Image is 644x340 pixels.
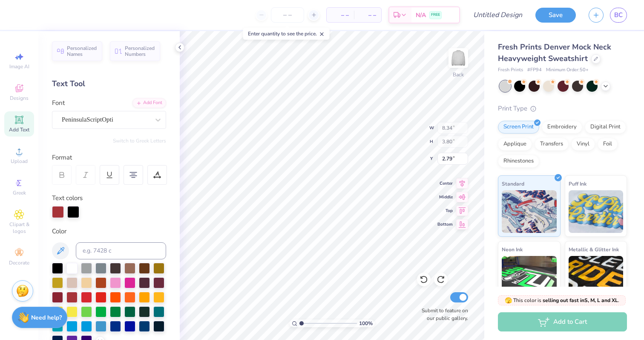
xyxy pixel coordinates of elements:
span: Add Text [9,126,29,133]
div: Color [52,227,166,236]
span: BC [614,10,623,20]
span: Minimum Order: 50 + [546,67,589,74]
span: Image AI [9,63,29,70]
label: Submit to feature on our public gallery. [417,307,468,322]
div: Add Font [132,98,166,108]
div: Transfers [535,138,569,151]
div: Embroidery [542,121,582,134]
div: Enter quantity to see the price. [243,28,330,40]
span: Neon Ink [502,245,523,254]
img: Neon Ink [502,256,557,299]
div: Back [453,71,464,78]
img: Puff Ink [569,190,624,233]
span: This color is . [505,296,619,304]
img: Standard [502,190,557,233]
span: Upload [11,158,28,165]
div: Digital Print [585,121,626,134]
label: Text colors [52,193,83,203]
span: Puff Ink [569,179,586,188]
span: Personalized Numbers [125,45,155,57]
div: Print Type [498,104,627,113]
button: Save [535,8,576,23]
input: e.g. 7428 c [76,242,166,259]
div: Vinyl [571,138,595,151]
span: – – [359,11,376,20]
img: Metallic & Glitter Ink [569,256,624,299]
span: Designs [10,95,29,102]
span: Decorate [9,259,29,266]
input: Untitled Design [466,6,529,23]
div: Rhinestones [498,155,539,168]
span: – – [332,11,349,20]
div: Applique [498,138,532,151]
div: Format [52,153,167,163]
a: BC [610,8,627,23]
span: 100 % [359,320,373,327]
span: 🫣 [505,296,512,305]
input: – – [271,7,304,23]
button: Switch to Greek Letters [113,137,166,144]
span: Metallic & Glitter Ink [569,245,619,254]
strong: Need help? [31,314,62,322]
div: Screen Print [498,121,539,134]
div: Text Tool [52,78,166,90]
img: Back [450,49,467,67]
strong: selling out fast in S, M, L and XL [543,297,618,304]
span: N/A [416,11,426,20]
label: Font [52,98,65,108]
span: Fresh Prints Denver Mock Neck Heavyweight Sweatshirt [498,42,611,64]
span: Bottom [437,221,453,227]
span: Standard [502,179,524,188]
span: Middle [437,194,453,200]
div: Foil [598,138,618,151]
span: # FP94 [527,67,542,74]
span: Top [437,208,453,214]
span: Greek [13,189,26,196]
span: Fresh Prints [498,67,523,74]
span: Personalized Names [67,45,97,57]
span: FREE [431,12,440,18]
span: Center [437,180,453,186]
span: Clipart & logos [4,221,34,235]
